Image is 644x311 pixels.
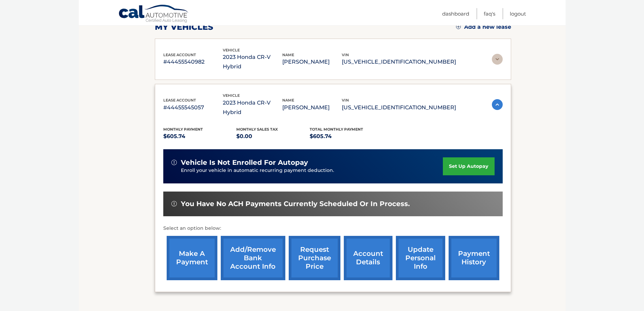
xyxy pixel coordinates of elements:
p: $605.74 [163,132,237,141]
p: 2023 Honda CR-V Hybrid [223,52,282,71]
span: name [282,52,294,57]
p: [US_VEHICLE_IDENTIFICATION_NUMBER] [342,57,456,67]
a: Add/Remove bank account info [221,236,285,280]
span: name [282,98,294,103]
span: vehicle [223,48,240,52]
a: Cal Automotive [118,4,189,24]
a: FAQ's [484,8,495,19]
span: You have no ACH payments currently scheduled or in process. [181,200,410,208]
p: [PERSON_NAME] [282,57,342,67]
a: Add a new lease [456,24,511,30]
p: #44455540982 [163,57,223,67]
p: Select an option below: [163,224,503,232]
span: Total Monthly Payment [310,127,363,132]
span: vin [342,98,349,103]
p: [US_VEHICLE_IDENTIFICATION_NUMBER] [342,103,456,112]
span: lease account [163,52,196,57]
a: update personal info [396,236,445,280]
p: 2023 Honda CR-V Hybrid [223,98,282,117]
a: account details [344,236,392,280]
img: add.svg [456,24,461,29]
img: accordion-rest.svg [492,54,503,65]
span: vin [342,52,349,57]
a: set up autopay [443,157,494,175]
img: alert-white.svg [171,160,177,165]
p: #44455545057 [163,103,223,112]
span: lease account [163,98,196,103]
a: Logout [510,8,526,19]
span: Monthly sales Tax [236,127,278,132]
p: [PERSON_NAME] [282,103,342,112]
img: alert-white.svg [171,201,177,206]
a: make a payment [167,236,217,280]
img: accordion-active.svg [492,99,503,110]
span: Monthly Payment [163,127,203,132]
p: $605.74 [310,132,383,141]
p: $0.00 [236,132,310,141]
a: Dashboard [442,8,469,19]
a: payment history [449,236,499,280]
a: request purchase price [289,236,340,280]
span: vehicle [223,93,240,98]
span: vehicle is not enrolled for autopay [181,158,308,167]
p: Enroll your vehicle in automatic recurring payment deduction. [181,167,443,174]
h2: my vehicles [155,22,213,32]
